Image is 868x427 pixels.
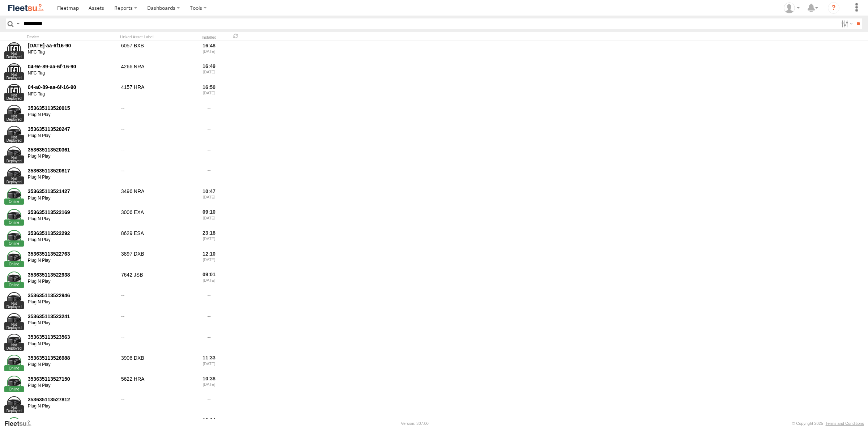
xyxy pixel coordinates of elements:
[28,146,116,153] div: 353635113520361
[120,62,192,82] div: 4266 NRA
[28,112,116,118] div: Plug N Play
[120,229,192,248] div: 8629 ESA
[28,175,116,180] div: Plug N Play
[231,33,240,39] span: Refresh
[195,41,223,61] div: 16:48 [DATE]
[195,83,223,103] div: 16:50 [DATE]
[28,154,116,159] div: Plug N Play
[28,299,116,305] div: Plug N Play
[28,272,116,278] div: 353635113522938
[28,341,116,347] div: Plug N Play
[120,208,192,227] div: 3006 EXA
[28,71,116,76] div: NFC Tag
[7,3,45,13] img: fleetsu-logo-horizontal.svg
[28,91,116,97] div: NFC Tag
[120,270,192,290] div: 7642 JSB
[195,354,223,373] div: 11:33 [DATE]
[28,279,116,285] div: Plug N Play
[195,187,223,207] div: 10:47 [DATE]
[195,375,223,394] div: 10:38 [DATE]
[15,18,21,29] label: Search Query
[28,209,116,215] div: 353635113522169
[4,420,37,427] a: Visit our Website
[28,196,116,201] div: Plug N Play
[28,403,116,409] div: Plug N Play
[28,313,116,320] div: 353635113523241
[195,36,223,39] div: Installed
[28,167,116,174] div: 353635113520817
[28,417,116,424] div: 353635113528067
[781,3,802,13] div: Aasif Ayoob
[27,34,117,39] div: Device
[28,230,116,236] div: 353635113522292
[120,34,192,39] div: Linked Asset Label
[195,62,223,82] div: 16:49 [DATE]
[120,41,192,61] div: 6057 BXB
[120,375,192,394] div: 5622 HRA
[28,334,116,340] div: 353635113523563
[28,216,116,222] div: Plug N Play
[792,421,864,426] div: © Copyright 2025 -
[120,354,192,373] div: 3906 DXB
[28,362,116,368] div: Plug N Play
[28,84,116,90] div: 04-a0-89-aa-6f-16-90
[28,237,116,243] div: Plug N Play
[28,63,116,70] div: 04-9e-89-aa-6f-16-90
[28,133,116,139] div: Plug N Play
[195,208,223,227] div: 09:10 [DATE]
[120,83,192,103] div: 4157 HRA
[28,355,116,361] div: 353635113526988
[195,249,223,269] div: 12:10 [DATE]
[28,105,116,111] div: 353635113520015
[28,42,116,49] div: [DATE]-aa-6f16-90
[838,18,854,29] label: Search Filter Options
[120,249,192,269] div: 3897 DXB
[826,421,864,426] a: Terms and Conditions
[120,187,192,207] div: 3496 NRA
[28,376,116,382] div: 353635113527150
[828,2,839,14] i: ?
[28,50,116,55] div: NFC Tag
[28,396,116,403] div: 353635113527812
[28,292,116,299] div: 353635113522946
[195,270,223,290] div: 09:01 [DATE]
[28,188,116,195] div: 353635113521427
[28,320,116,326] div: Plug N Play
[401,421,429,426] div: Version: 307.00
[28,383,116,389] div: Plug N Play
[28,251,116,257] div: 353635113522763
[195,229,223,248] div: 23:18 [DATE]
[28,258,116,264] div: Plug N Play
[28,126,116,132] div: 353635113520247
